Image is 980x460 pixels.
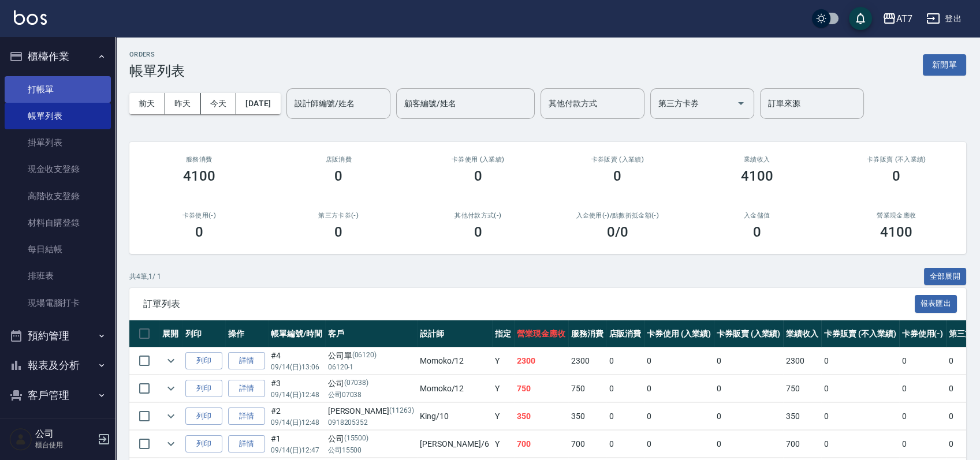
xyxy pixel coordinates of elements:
[344,377,369,390] p: (07038)
[923,54,966,76] button: 新開單
[492,320,514,347] th: 指定
[5,263,111,289] a: 排班表
[35,440,94,450] p: 櫃台使用
[5,210,111,236] a: 材料自購登錄
[841,156,953,163] h2: 卡券販賣 (不入業績)
[195,224,203,240] h3: 0
[422,212,534,219] h2: 其他付款方式(-)
[283,212,395,219] h2: 第三方卡券(-)
[821,347,899,375] td: 0
[849,7,872,30] button: save
[841,212,953,219] h2: 營業現金應收
[606,347,644,375] td: 0
[5,290,111,316] a: 現場電腦打卡
[899,431,947,458] td: 0
[143,298,915,310] span: 訂單列表
[328,405,414,417] div: [PERSON_NAME]
[892,168,900,184] h3: 0
[568,320,606,347] th: 服務消費
[753,224,761,240] h3: 0
[352,350,377,362] p: (06120)
[268,431,325,458] td: #1
[5,103,111,129] a: 帳單列表
[228,352,265,370] a: 詳情
[283,156,395,163] h2: 店販消費
[568,403,606,430] td: 350
[201,93,237,114] button: 今天
[129,51,185,58] h2: ORDERS
[334,168,342,184] h3: 0
[474,224,482,240] h3: 0
[129,93,165,114] button: 前天
[228,407,265,425] a: 詳情
[915,298,957,309] a: 報表匯出
[422,156,534,163] h2: 卡券使用 (入業績)
[325,320,417,347] th: 客戶
[714,347,784,375] td: 0
[644,375,714,402] td: 0
[5,129,111,156] a: 掛單列表
[644,320,714,347] th: 卡券使用 (入業績)
[271,362,322,372] p: 09/14 (日) 13:06
[271,417,322,428] p: 09/14 (日) 12:48
[514,431,568,458] td: 700
[344,433,369,445] p: (15500)
[492,347,514,375] td: Y
[568,375,606,402] td: 750
[5,350,111,380] button: 報表及分析
[714,403,784,430] td: 0
[741,168,773,184] h3: 4100
[644,403,714,430] td: 0
[899,403,947,430] td: 0
[328,390,414,400] p: 公司07038
[417,431,492,458] td: [PERSON_NAME] /6
[562,212,674,219] h2: 入金使用(-) /點數折抵金額(-)
[328,350,414,362] div: 公司單
[5,42,111,72] button: 櫃檯作業
[899,320,947,347] th: 卡券使用(-)
[514,375,568,402] td: 750
[185,407,222,425] button: 列印
[607,224,628,240] h3: 0 /0
[271,445,322,455] p: 09/14 (日) 12:47
[183,168,215,184] h3: 4100
[5,183,111,210] a: 高階收支登錄
[417,320,492,347] th: 設計師
[923,59,966,70] a: 新開單
[644,347,714,375] td: 0
[162,435,180,452] button: expand row
[5,380,111,410] button: 客戶管理
[514,403,568,430] td: 350
[514,347,568,375] td: 2300
[159,320,182,347] th: 展開
[236,93,280,114] button: [DATE]
[268,347,325,375] td: #4
[389,405,414,417] p: (11263)
[143,156,255,163] h3: 服務消費
[14,10,47,25] img: Logo
[328,445,414,455] p: 公司15500
[606,431,644,458] td: 0
[417,375,492,402] td: Momoko /12
[880,224,912,240] h3: 4100
[783,375,821,402] td: 750
[606,375,644,402] td: 0
[35,428,94,440] h5: 公司
[644,431,714,458] td: 0
[5,321,111,351] button: 預約管理
[328,362,414,372] p: 06120-1
[714,320,784,347] th: 卡券販賣 (入業績)
[514,320,568,347] th: 營業現金應收
[268,320,325,347] th: 帳單編號/時間
[821,320,899,347] th: 卡券販賣 (不入業績)
[129,63,185,79] h3: 帳單列表
[143,212,255,219] h2: 卡券使用(-)
[129,271,161,282] p: 共 4 筆, 1 / 1
[613,168,621,184] h3: 0
[783,347,821,375] td: 2300
[417,347,492,375] td: Momoko /12
[821,403,899,430] td: 0
[915,295,957,313] button: 報表匯出
[5,156,111,182] a: 現金收支登錄
[334,224,342,240] h3: 0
